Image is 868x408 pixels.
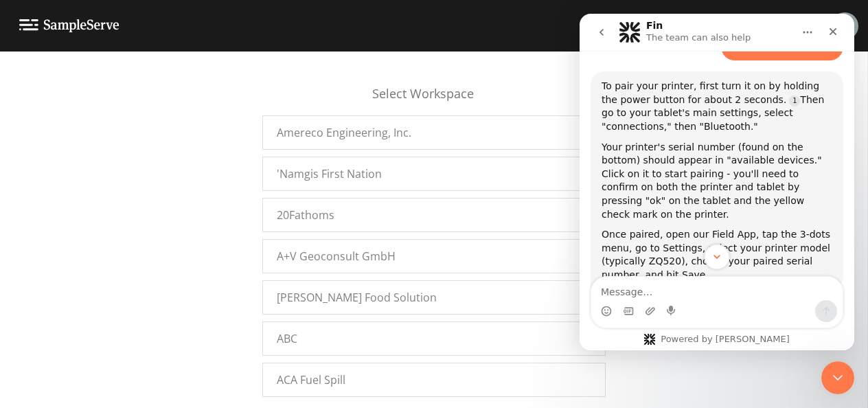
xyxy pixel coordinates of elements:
[262,115,606,150] a: Amereco Engineering, Inc.
[262,363,606,397] a: ACA Fuel Spill
[277,124,411,141] span: Amereco Engineering, Inc.
[262,280,606,315] a: [PERSON_NAME] Food Solution
[277,166,382,182] span: 'Namgis First Nation
[262,157,606,191] a: 'Namgis First Nation
[277,330,297,347] span: ABC
[277,372,345,388] span: ACA Fuel Spill
[831,12,858,40] img: a5c06d64ce99e847b6841ccd0307af82
[277,248,396,264] span: A+V Geoconsult GmbH
[262,84,606,115] div: Select Workspace
[277,207,334,223] span: 20Fathoms
[277,289,437,306] span: [PERSON_NAME] Food Solution
[580,14,854,350] iframe: Intercom live chat
[821,361,854,394] iframe: Intercom live chat
[262,198,606,232] a: 20Fathoms
[262,239,606,273] a: A+V Geoconsult GmbH
[262,321,606,356] a: ABC
[19,19,119,32] img: logo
